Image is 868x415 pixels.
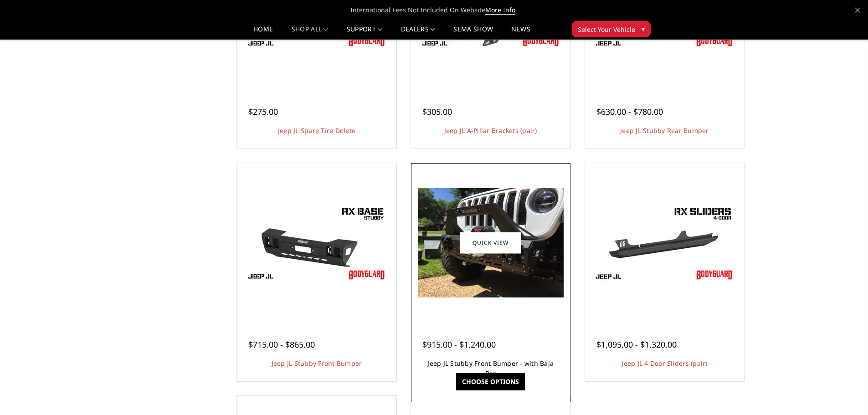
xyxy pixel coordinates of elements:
[106,1,762,19] span: International Fees Not Included On Website
[511,26,530,39] a: News
[253,26,273,39] a: Home
[572,21,651,37] button: Select Your Vehicle
[596,106,663,117] span: $630.00 - $780.00
[453,26,493,39] a: SEMA Show
[418,188,564,297] img: Jeep JL Stubby Front Bumper - with Baja Bar
[248,339,315,350] span: $715.00 - $865.00
[822,371,868,415] iframe: Chat Widget
[278,126,355,135] a: Jeep JL Spare Tire Delete
[485,5,515,15] a: More Info
[620,126,709,135] a: Jeep JL Stubby Rear Bumper
[422,339,496,350] span: $915.00 - $1,240.00
[444,126,537,135] a: Jeep JL A-Pillar Brackets (pair)
[642,24,645,34] span: ▾
[347,26,383,39] a: Support
[596,339,677,350] span: $1,095.00 - $1,320.00
[422,106,452,117] span: $305.00
[587,165,742,320] a: Jeep JL 4 Door Sliders (pair) Jeep JL 4 Door Sliders (pair)
[413,165,568,320] a: Jeep JL Stubby Front Bumper - with Baja Bar Jeep JL Stubby Front Bumper - with Baja Bar
[460,232,521,253] a: Quick view
[427,359,554,378] a: Jeep JL Stubby Front Bumper - with Baja Bar
[621,359,707,368] a: Jeep JL 4 Door Sliders (pair)
[456,373,525,390] a: Choose Options
[578,25,635,34] span: Select Your Vehicle
[248,106,278,117] span: $275.00
[239,165,394,320] a: Jeep JL Stubby Front Bumper
[401,26,436,39] a: Dealers
[272,359,362,368] a: Jeep JL Stubby Front Bumper
[292,26,329,39] a: shop all
[244,202,390,284] img: Jeep JL Stubby Front Bumper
